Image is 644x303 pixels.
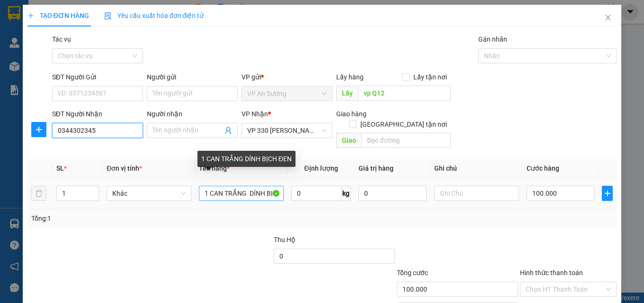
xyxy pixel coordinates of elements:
span: VP 330 Lê Duẫn [247,123,327,138]
div: SĐT Người Nhận [52,109,143,119]
input: 0 [358,186,427,201]
th: Ghi chú [430,159,523,178]
span: Lấy hàng [336,73,364,81]
img: icon [104,12,112,20]
label: Gán nhãn [478,35,507,43]
input: Dọc đường [361,133,451,148]
span: Thu Hộ [274,236,295,243]
input: VD: Bàn, Ghế [199,186,284,201]
button: plus [602,186,613,201]
span: plus [602,190,612,197]
span: Lấy [336,86,358,101]
span: Khác [112,186,186,200]
span: Cước hàng [527,164,559,172]
span: Giá trị hàng [358,164,394,172]
span: TẠO ĐƠN HÀNG [27,12,89,19]
div: Người nhận [147,109,238,119]
div: SĐT Người Gửi [52,72,143,82]
span: Giao hàng [336,110,367,118]
span: Yêu cầu xuất hóa đơn điện tử [104,12,204,19]
span: Đơn vị tính [107,164,142,172]
span: Tổng cước [397,269,428,277]
span: Giao [336,133,361,148]
span: SL [56,164,64,172]
input: Ghi Chú [434,186,519,201]
div: Người gửi [147,72,238,82]
span: Định lượng [304,164,338,172]
span: [GEOGRAPHIC_DATA] tận nơi [357,119,451,130]
div: 1 CAN TRẮNG DÍNH BỊCH ĐEN [197,151,295,167]
span: VP Nhận [241,110,268,118]
span: Lấy tận nơi [410,72,451,82]
span: close [604,14,612,21]
span: plus [27,12,34,19]
div: VP gửi [241,72,332,82]
div: Tổng: 1 [31,213,250,224]
button: Close [595,5,621,31]
button: delete [31,186,46,201]
span: VP An Sương [247,87,327,101]
button: plus [31,122,46,137]
span: plus [32,126,46,133]
label: Hình thức thanh toán [520,269,583,277]
label: Tác vụ [52,35,71,43]
input: Dọc đường [358,86,451,101]
span: user-add [224,127,232,134]
span: kg [341,186,351,201]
